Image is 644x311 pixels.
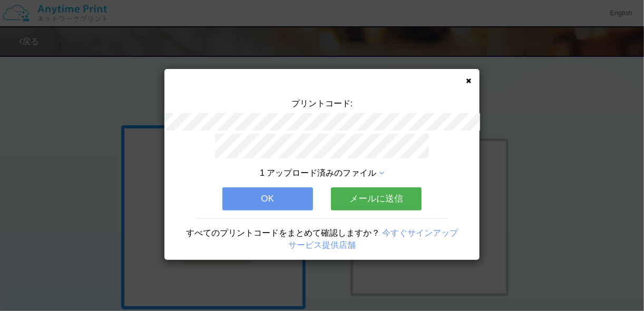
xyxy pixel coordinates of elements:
[291,99,353,108] span: プリントコード:
[186,228,380,237] span: すべてのプリントコードをまとめて確認しますか？
[382,228,458,237] a: 今すぐサインアップ
[260,168,376,177] span: 1 アップロード済みのファイル
[331,187,422,210] button: メールに送信
[222,187,313,210] button: OK
[288,240,356,249] a: サービス提供店舗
